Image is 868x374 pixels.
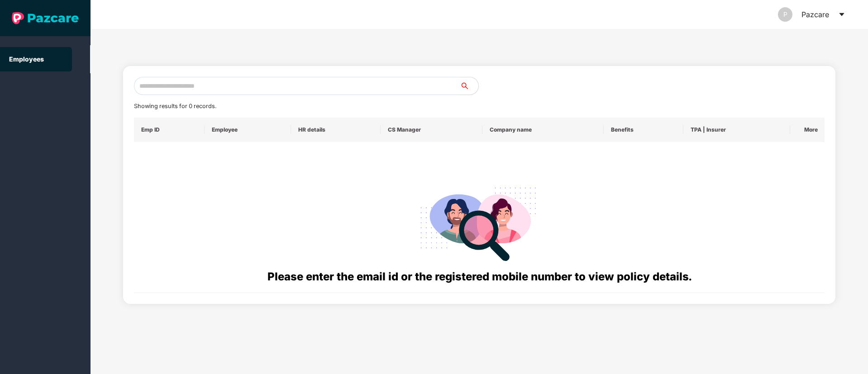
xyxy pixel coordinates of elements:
img: svg+xml;base64,PHN2ZyB4bWxucz0iaHR0cDovL3d3dy53My5vcmcvMjAwMC9zdmciIHdpZHRoPSIyODgiIGhlaWdodD0iMj... [414,176,544,268]
span: Showing results for 0 records. [134,103,216,109]
th: CS Manager [381,118,482,142]
span: caret-down [838,11,845,18]
th: HR details [291,118,380,142]
th: Company name [482,118,604,142]
span: P [783,7,787,22]
th: TPA | Insurer [683,118,790,142]
th: Benefits [604,118,683,142]
a: Employees [9,55,44,63]
th: Employee [205,118,291,142]
button: search [460,77,479,95]
span: Please enter the email id or the registered mobile number to view policy details. [267,270,692,283]
th: More [790,118,825,142]
span: search [460,82,478,90]
th: Emp ID [134,118,205,142]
